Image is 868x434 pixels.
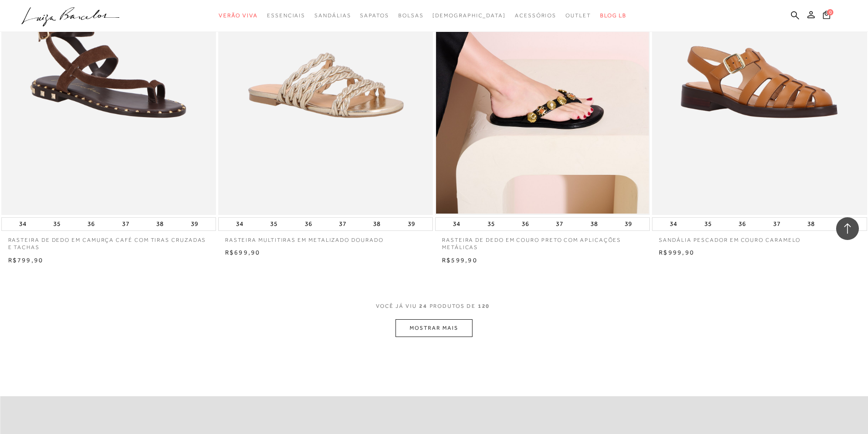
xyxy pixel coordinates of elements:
span: R$999,90 [659,249,694,256]
button: 39 [188,218,201,230]
span: Sapatos [360,12,389,19]
span: R$599,90 [442,256,478,264]
a: categoryNavScreenReaderText [515,7,556,24]
button: 39 [405,218,418,230]
span: Bolsas [398,12,424,19]
button: 34 [667,218,680,230]
a: RASTEIRA DE DEDO EM CAMURÇA CAFÉ COM TIRAS CRUZADAS E TACHAS [1,231,216,252]
a: categoryNavScreenReaderText [398,7,424,24]
span: PRODUTOS DE [430,302,476,310]
a: SANDÁLIA PESCADOR EM COURO CARAMELO [652,231,867,244]
button: 38 [154,218,166,230]
button: 36 [736,218,749,230]
span: Essenciais [267,12,305,19]
button: 34 [16,218,29,230]
button: 35 [485,218,498,230]
span: R$699,90 [225,249,261,256]
span: 120 [478,302,490,319]
a: categoryNavScreenReaderText [565,7,591,24]
span: VOCê JÁ VIU [376,302,417,310]
button: 36 [302,218,315,230]
button: 37 [336,218,349,230]
a: categoryNavScreenReaderText [314,7,351,24]
span: Sandálias [314,12,351,19]
button: 0 [820,10,833,22]
button: 38 [588,218,601,230]
span: R$799,90 [8,256,44,264]
a: categoryNavScreenReaderText [219,7,258,24]
button: 37 [770,218,783,230]
button: 37 [119,218,132,230]
span: Acessórios [515,12,556,19]
a: noSubCategoriesText [432,7,506,24]
span: Verão Viva [219,12,258,19]
span: BLOG LB [600,12,627,19]
span: [DEMOGRAPHIC_DATA] [432,12,506,19]
button: 36 [85,218,98,230]
button: 35 [51,218,63,230]
button: 39 [622,218,635,230]
a: RASTEIRA DE DEDO EM COURO PRETO COM APLICAÇÕES METÁLICAS [435,231,650,252]
button: 38 [370,218,383,230]
button: 34 [233,218,246,230]
button: 36 [519,218,532,230]
button: 34 [450,218,463,230]
span: Outlet [565,12,591,19]
button: 39 [839,218,852,230]
a: categoryNavScreenReaderText [267,7,305,24]
button: 37 [553,218,566,230]
span: 24 [419,302,427,319]
a: RASTEIRA MULTITIRAS EM METALIZADO DOURADO [218,231,433,244]
a: categoryNavScreenReaderText [360,7,389,24]
button: 35 [702,218,714,230]
a: BLOG LB [600,7,627,24]
button: 35 [267,218,280,230]
button: 38 [805,218,817,230]
span: 0 [827,9,833,15]
button: MOSTRAR MAIS [395,319,472,337]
